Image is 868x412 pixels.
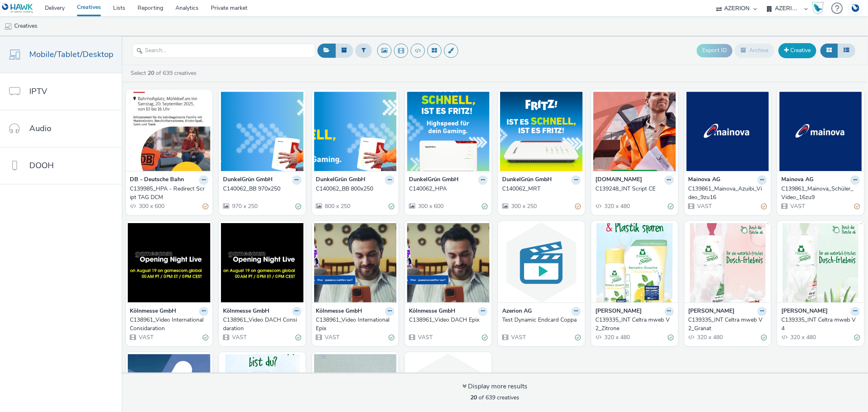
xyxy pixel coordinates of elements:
[130,69,200,77] a: Select of 639 creatives
[130,316,205,333] div: C138961_Video International Considaration
[29,48,114,60] span: Mobile/Tablet/Desktop
[221,92,304,171] img: C140062_BB 970x250 visual
[781,185,860,202] a: C139861_Mainova_Schüler_Video_16zu9
[409,185,484,193] div: C140062_HPA
[595,307,642,316] strong: [PERSON_NAME]
[470,394,519,401] span: of 639 creatives
[687,223,769,302] img: C139335_INT Celtra mweb V2_Granat visual
[697,202,712,210] span: VAST
[4,22,12,31] img: mobile
[761,333,767,342] div: Valid
[130,175,184,185] strong: DB - Deutsche Bahn
[500,223,583,302] img: Test Dynamic Endcard Coppa visual
[689,307,735,316] strong: [PERSON_NAME]
[132,44,315,58] input: Search...
[138,333,153,341] span: VAST
[820,44,838,57] button: Grid
[29,160,54,171] span: DOOH
[128,223,210,302] img: C138961_Video International Considaration visual
[231,333,247,341] span: VAST
[603,333,630,341] span: 320 x 480
[223,316,298,333] div: C138961_Video DACH Considaration
[687,92,769,171] img: C139861_Mainova_Azuibi_Video_9zu16 visual
[221,223,304,302] img: C138961_Video DACH Considaration visual
[595,175,642,185] strong: [DOMAIN_NAME]
[789,333,816,341] span: 320 x 480
[595,316,671,333] div: C139335_INT Celtra mweb V2_Zitrone
[130,316,208,333] a: C138961_Video International Considaration
[409,316,484,324] div: C138961_Video DACH Epix
[316,175,366,185] strong: DunkelGrün GmbH
[316,307,363,316] strong: Kölnmesse GmbH
[407,223,490,302] img: C138961_Video DACH Epix visual
[324,202,351,210] span: 800 x 250
[595,185,671,193] div: C139248_INT Script CE
[148,69,154,77] strong: 20
[407,92,490,171] img: C140062_HPA visual
[314,92,397,171] img: C140062_BB 800x250 visual
[781,185,857,202] div: C139861_Mainova_Schüler_Video_16zu9
[849,2,861,15] img: Account DE
[409,175,459,185] strong: DunkelGrün GmbH
[837,44,855,57] button: Table
[689,175,721,185] strong: Mainova AG
[409,307,455,316] strong: Kölnmesse GmbH
[409,185,488,193] a: C140062_HPA
[502,316,581,324] a: Test Dynamic Endcard Coppa
[296,333,302,342] div: Valid
[502,185,577,193] div: C140062_MRT
[324,333,340,341] span: VAST
[29,123,51,134] span: Audio
[781,307,828,316] strong: [PERSON_NAME]
[689,185,767,202] a: C139861_Mainova_Azuibi_Video_9zu16
[389,202,394,211] div: Valid
[223,185,298,193] div: C140062_BB 970x250
[130,307,176,316] strong: Kölnmesse GmbH
[789,202,805,210] span: VAST
[689,316,764,333] div: C139335_INT Celtra mweb V2_Granat
[231,202,258,210] span: 970 x 250
[593,92,676,171] img: C139248_INT Script CE visual
[2,3,33,13] img: undefined Logo
[316,316,395,333] a: C138961_Video International Epix
[593,223,676,302] img: C139335_INT Celtra mweb V2_Zitrone visual
[138,202,164,210] span: 300 x 600
[502,175,552,185] strong: DunkelGrün GmbH
[502,307,532,316] strong: Azerion AG
[470,394,477,401] strong: 20
[779,223,862,302] img: C139335_INT Celtra mweb V4 visual
[462,382,527,391] div: Display more results
[203,202,208,211] div: Partially valid
[595,185,674,193] a: C139248_INT Script CE
[389,333,394,342] div: Valid
[223,175,273,185] strong: DunkelGrün GmbH
[417,333,433,341] span: VAST
[575,202,581,211] div: Partially valid
[223,185,302,193] a: C140062_BB 970x250
[689,185,764,202] div: C139861_Mainova_Azuibi_Video_9zu16
[223,307,269,316] strong: Kölnmesse GmbH
[482,202,488,211] div: Valid
[595,316,674,333] a: C139335_INT Celtra mweb V2_Zitrone
[316,316,391,333] div: C138961_Video International Epix
[128,92,210,171] img: C139985_HPA - Redirect Script TAG DCM visual
[781,316,860,333] a: C139335_INT Celtra mweb V4
[130,185,208,202] a: C139985_HPA - Redirect Script TAG DCM
[482,333,488,342] div: Valid
[668,202,674,211] div: Valid
[510,333,526,341] span: VAST
[812,2,824,15] img: Hawk Academy
[203,333,208,342] div: Valid
[697,44,732,57] button: Export ID
[316,185,395,193] a: C140062_BB 800x250
[781,175,813,185] strong: Mainova AG
[854,333,860,342] div: Valid
[812,2,827,15] a: Hawk Academy
[29,85,47,97] span: IPTV
[854,202,860,211] div: Partially valid
[296,202,302,211] div: Valid
[500,92,583,171] img: C140062_MRT visual
[603,202,630,210] span: 320 x 480
[502,316,577,324] div: Test Dynamic Endcard Coppa
[697,333,723,341] span: 320 x 480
